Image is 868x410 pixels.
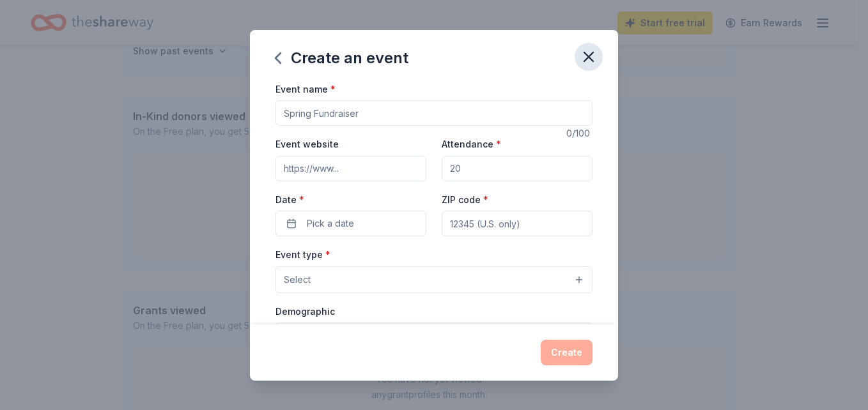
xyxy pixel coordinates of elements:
[275,48,408,68] div: Create an event
[275,266,593,293] button: Select
[566,126,593,141] div: 0 /100
[442,194,488,206] label: ZIP code
[275,248,330,261] label: Event type
[275,138,339,151] label: Event website
[284,272,311,287] span: Select
[307,216,354,231] span: Pick a date
[275,100,593,126] input: Spring Fundraiser
[275,211,426,236] button: Pick a date
[275,323,593,349] button: Select
[442,138,501,151] label: Attendance
[275,305,335,318] label: Demographic
[442,211,593,236] input: 12345 (U.S. only)
[275,156,426,181] input: https://www...
[275,194,426,206] label: Date
[275,83,336,96] label: Event name
[442,156,593,181] input: 20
